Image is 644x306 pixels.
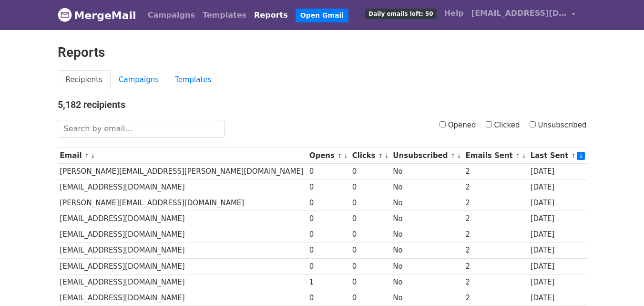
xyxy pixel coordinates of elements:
td: [EMAIL_ADDRESS][DOMAIN_NAME] [58,243,307,258]
a: ↑ [378,152,383,159]
td: 0 [307,290,350,306]
td: No [391,274,463,290]
td: 0 [307,258,350,274]
td: 0 [350,227,391,243]
td: 0 [307,179,350,195]
a: Campaigns [144,6,199,25]
a: [EMAIL_ADDRESS][DOMAIN_NAME] [468,4,579,26]
td: No [391,290,463,306]
td: No [391,195,463,211]
td: 0 [307,243,350,258]
td: No [391,243,463,258]
a: Templates [199,6,250,25]
td: 2 [463,227,528,243]
th: Last Sent [528,148,587,164]
td: [DATE] [528,211,587,227]
td: [PERSON_NAME][EMAIL_ADDRESS][DOMAIN_NAME] [58,195,307,211]
td: 0 [307,164,350,179]
span: [EMAIL_ADDRESS][DOMAIN_NAME] [471,8,567,19]
td: No [391,211,463,227]
a: Campaigns [111,70,167,90]
td: 0 [350,211,391,227]
td: No [391,179,463,195]
img: MergeMail logo [58,8,72,22]
h4: 5,182 recipients [58,99,587,110]
a: ↓ [343,152,348,159]
td: No [391,258,463,274]
td: [EMAIL_ADDRESS][DOMAIN_NAME] [58,290,307,306]
td: 2 [463,290,528,306]
input: Search by email... [58,120,225,138]
th: Email [58,148,307,164]
a: Recipients [58,70,111,90]
td: 1 [307,274,350,290]
td: 2 [463,179,528,195]
th: Opens [307,148,350,164]
a: ↑ [571,152,576,159]
td: 0 [350,179,391,195]
td: [EMAIL_ADDRESS][DOMAIN_NAME] [58,274,307,290]
a: ↓ [521,152,527,159]
a: ↓ [577,152,585,160]
td: 0 [350,274,391,290]
a: Open Gmail [296,9,348,22]
td: 0 [350,258,391,274]
label: Clicked [486,120,520,131]
a: Daily emails left: 50 [361,4,440,23]
a: ↓ [91,152,96,159]
td: [DATE] [528,164,587,179]
td: [DATE] [528,290,587,306]
th: Unsubscribed [391,148,463,164]
h2: Reports [58,44,587,61]
td: [DATE] [528,258,587,274]
td: 2 [463,195,528,211]
td: 2 [463,164,528,179]
a: ↑ [450,152,456,159]
label: Unsubscribed [530,120,587,131]
td: No [391,227,463,243]
td: 0 [307,227,350,243]
input: Unsubscribed [530,121,536,127]
td: 0 [307,195,350,211]
span: Daily emails left: 50 [365,9,436,19]
td: [EMAIL_ADDRESS][DOMAIN_NAME] [58,179,307,195]
a: ↑ [84,152,90,159]
a: ↑ [515,152,521,159]
td: 0 [350,195,391,211]
td: [DATE] [528,274,587,290]
td: 0 [350,290,391,306]
a: MergeMail [58,5,136,25]
a: ↑ [337,152,342,159]
td: 0 [350,164,391,179]
a: Help [440,4,468,23]
td: 2 [463,211,528,227]
td: No [391,164,463,179]
td: [EMAIL_ADDRESS][DOMAIN_NAME] [58,258,307,274]
td: [DATE] [528,195,587,211]
th: Emails Sent [463,148,528,164]
a: Reports [250,6,292,25]
td: [DATE] [528,227,587,243]
input: Opened [440,121,446,127]
td: [DATE] [528,179,587,195]
input: Clicked [486,121,492,127]
td: [PERSON_NAME][EMAIL_ADDRESS][PERSON_NAME][DOMAIN_NAME] [58,164,307,179]
a: ↓ [457,152,462,159]
a: ↓ [384,152,389,159]
td: [EMAIL_ADDRESS][DOMAIN_NAME] [58,227,307,243]
td: 2 [463,243,528,258]
label: Opened [440,120,476,131]
a: Templates [167,70,219,90]
td: [EMAIL_ADDRESS][DOMAIN_NAME] [58,211,307,227]
td: 0 [350,243,391,258]
td: [DATE] [528,243,587,258]
td: 2 [463,258,528,274]
th: Clicks [350,148,391,164]
td: 2 [463,274,528,290]
td: 0 [307,211,350,227]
